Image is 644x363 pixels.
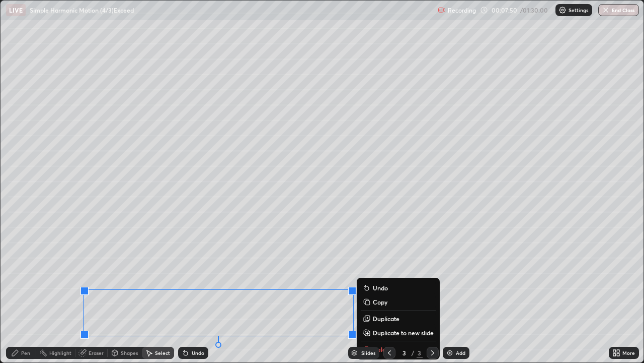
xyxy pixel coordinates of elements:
img: end-class-cross [602,6,610,14]
div: Add [456,350,465,355]
img: recording.375f2c34.svg [438,6,446,14]
button: Undo [361,282,436,294]
img: class-settings-icons [558,6,567,14]
p: Settings [569,8,588,13]
img: add-slide-button [446,349,454,357]
div: Undo [192,350,204,355]
p: Duplicate [373,315,399,323]
p: Duplicate to new slide [373,329,434,337]
p: LIVE [9,6,23,14]
button: Copy [361,296,436,308]
p: Simple Harmonic Motion (4/3)Exceed [30,6,134,14]
div: Pen [21,350,30,355]
div: / [412,350,415,356]
div: 3 [399,350,410,356]
button: Duplicate [361,313,436,325]
p: Recording [448,7,476,14]
div: 3 [417,348,423,357]
button: Duplicate to new slide [361,327,436,339]
div: Eraser [89,350,104,355]
div: Highlight [49,350,71,355]
div: Slides [361,350,375,355]
p: Undo [373,284,388,292]
p: Copy [373,298,387,306]
div: Select [155,350,170,355]
button: End Class [598,4,639,16]
div: Shapes [121,350,138,355]
div: More [622,350,635,355]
